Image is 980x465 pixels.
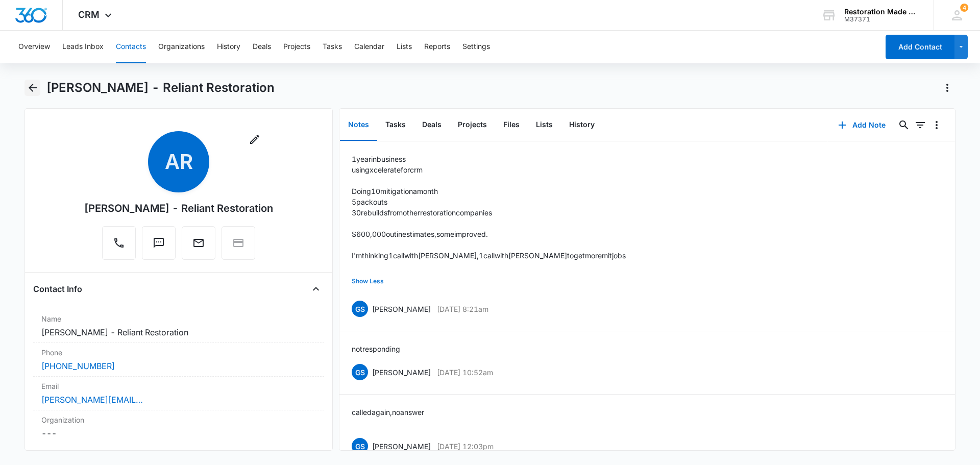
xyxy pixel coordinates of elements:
[41,381,316,391] label: Email
[78,9,100,20] span: CRM
[41,347,316,358] label: Phone
[462,31,490,63] button: Settings
[960,4,968,12] span: 4
[41,394,143,406] a: [PERSON_NAME][EMAIL_ADDRESS][DOMAIN_NAME]
[352,186,626,197] p: Doing 10 mitigation a month
[372,304,431,314] p: [PERSON_NAME]
[253,31,271,63] button: Deals
[352,272,384,291] button: Show Less
[352,207,626,218] p: 30 rebuilds from other restoration companies
[283,31,310,63] button: Projects
[397,31,412,63] button: Lists
[912,117,928,133] button: Filters
[142,242,176,251] a: Text
[158,31,205,63] button: Organizations
[46,80,275,95] h1: [PERSON_NAME] - Reliant Restoration
[308,281,324,297] button: Close
[33,377,324,410] div: Email[PERSON_NAME][EMAIL_ADDRESS][DOMAIN_NAME]
[352,250,626,261] p: I'm thinking 1 call with [PERSON_NAME], 1 call with [PERSON_NAME] to get more mit jobs
[424,31,450,63] button: Reports
[372,441,431,452] p: [PERSON_NAME]
[352,344,400,354] p: not responding
[340,109,377,141] button: Notes
[62,31,104,63] button: Leads Inbox
[84,201,273,216] div: [PERSON_NAME] - Reliant Restoration
[41,360,115,372] a: [PHONE_NUMBER]
[24,80,40,96] button: Back
[217,31,240,63] button: History
[437,304,488,314] p: [DATE] 8:21am
[377,109,414,141] button: Tasks
[142,226,176,260] button: Text
[372,367,431,378] p: [PERSON_NAME]
[352,164,626,175] p: using xcelerate for crm
[928,117,945,133] button: Overflow Menu
[352,301,368,317] span: GS
[437,367,493,378] p: [DATE] 10:52am
[116,31,146,63] button: Contacts
[414,109,450,141] button: Deals
[33,343,324,377] div: Phone[PHONE_NUMBER]
[886,35,954,59] button: Add Contact
[102,242,136,251] a: Call
[182,226,215,260] button: Email
[33,283,82,295] h4: Contact Info
[352,229,626,239] p: $600,000 out in estimates, some improved.
[18,31,50,63] button: Overview
[844,16,919,23] div: account id
[352,154,626,164] p: 1 year in business
[896,117,912,133] button: Search...
[828,113,896,137] button: Add Note
[354,31,384,63] button: Calendar
[102,226,136,260] button: Call
[352,407,424,418] p: called again, no answer
[844,8,919,16] div: account name
[939,80,955,96] button: Actions
[41,313,316,324] label: Name
[528,109,561,141] button: Lists
[41,414,316,425] label: Organization
[41,427,316,439] dd: ---
[41,448,316,458] label: Address
[960,4,968,12] div: notifications count
[352,197,626,207] p: 5 pack outs
[437,441,494,452] p: [DATE] 12:03pm
[148,131,209,192] span: AR
[33,410,324,444] div: Organization---
[450,109,495,141] button: Projects
[561,109,603,141] button: History
[352,438,368,454] span: GS
[323,31,342,63] button: Tasks
[495,109,528,141] button: Files
[41,326,316,338] dd: [PERSON_NAME] - Reliant Restoration
[33,309,324,343] div: Name[PERSON_NAME] - Reliant Restoration
[352,364,368,380] span: GS
[182,242,215,251] a: Email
